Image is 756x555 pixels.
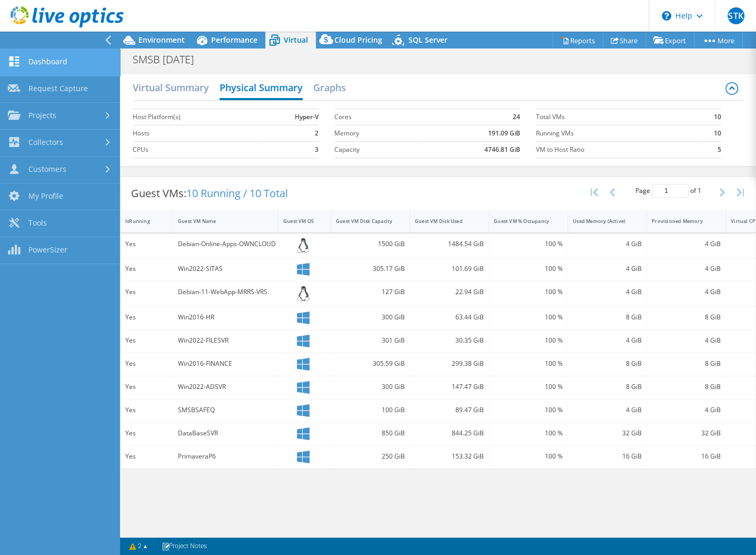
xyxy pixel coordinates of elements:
div: 89.47 GiB [415,404,484,416]
div: Guest VM Disk Used [415,218,471,225]
div: 4 GiB [652,404,721,416]
span: Virtual [284,35,308,45]
div: 100 % [494,427,563,439]
div: 16 GiB [652,451,721,462]
div: 100 % [494,404,563,416]
div: Yes [125,381,168,393]
div: Win2022-SITAS [178,263,273,275]
div: 16 GiB [573,451,642,462]
div: Yes [125,311,168,323]
div: PrimaveraP6 [178,451,273,462]
div: Win2022-ADSVR [178,381,273,393]
div: 4 GiB [573,286,642,298]
h1: SMSB [DATE] [128,54,210,65]
label: Host Platform(s) [133,112,261,122]
div: IsRunning [125,218,155,225]
b: 10 [714,112,721,122]
div: Win2016-HR [178,311,273,323]
label: Cores [334,112,420,122]
div: 8 GiB [573,381,642,393]
label: Memory [334,128,420,139]
span: Cloud Pricing [334,35,382,45]
div: Guest VM OS [283,218,313,225]
b: 10 [714,128,721,139]
div: 127 GiB [336,286,405,298]
span: Page of [635,184,701,198]
div: Yes [125,263,168,275]
div: 8 GiB [652,311,721,323]
div: 100 GiB [336,404,405,416]
input: jump to page [652,184,689,198]
div: 153.32 GiB [415,451,484,462]
div: 4 GiB [573,263,642,275]
div: 147.47 GiB [415,381,484,393]
div: DataBaseSVR [178,427,273,439]
div: 850 GiB [336,427,405,439]
label: Hosts [133,128,261,139]
div: Yes [125,358,168,369]
div: 4 GiB [573,404,642,416]
div: Win2022-FILESVR [178,335,273,346]
div: Yes [125,286,168,298]
span: Performance [211,35,257,45]
div: 8 GiB [573,358,642,369]
div: 4 GiB [652,238,721,250]
div: 32 GiB [573,427,642,439]
div: 32 GiB [652,427,721,439]
a: Reports [553,32,603,48]
div: Yes [125,404,168,416]
label: CPUs [133,144,261,155]
div: 4 GiB [652,335,721,346]
div: Guest VMs: [121,177,299,210]
div: 4 GiB [652,263,721,275]
div: 300 GiB [336,381,405,393]
div: 100 % [494,286,563,298]
b: 191.09 GiB [488,128,520,139]
div: 8 GiB [573,311,642,323]
div: Debian-11-WebApp-MRRS-VRS [178,286,273,298]
b: 3 [315,144,319,155]
label: Total VMs [536,112,699,122]
label: Capacity [334,144,420,155]
div: Guest VM Disk Capacity [336,218,392,225]
div: 4 GiB [573,335,642,346]
div: Provisioned Memory [652,218,708,225]
div: Yes [125,451,168,462]
span: 10 Running / 10 Total [186,186,288,200]
a: More [694,32,743,48]
div: 100 % [494,311,563,323]
div: 8 GiB [652,381,721,393]
div: Used Memory (Active) [573,218,629,225]
div: 305.17 GiB [336,263,405,275]
b: 5 [718,144,721,155]
div: 100 % [494,263,563,275]
div: 300 GiB [336,311,405,323]
div: 1484.54 GiB [415,238,484,250]
b: 4746.81 GiB [484,144,520,155]
span: 1 [698,186,701,195]
div: 299.38 GiB [415,358,484,369]
h2: Physical Summary [220,77,303,100]
div: 63.44 GiB [415,311,484,323]
span: SQL Server [409,35,447,45]
div: 250 GiB [336,451,405,462]
div: 301 GiB [336,335,405,346]
h2: Graphs [313,77,346,98]
div: Yes [125,335,168,346]
div: 8 GiB [652,358,721,369]
label: Running VMs [536,128,699,139]
a: 2 [122,540,155,553]
div: 100 % [494,358,563,369]
span: STK [728,7,744,24]
div: 305.59 GiB [336,358,405,369]
b: Hyper-V [295,112,319,122]
svg: \n [662,11,671,21]
div: Guest VM Name [178,218,261,225]
b: 2 [315,128,319,139]
a: Share [603,32,646,48]
div: 100 % [494,238,563,250]
div: 100 % [494,381,563,393]
div: 100 % [494,451,563,462]
div: SMSBSAFEQ [178,404,273,416]
a: Export [645,32,694,48]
